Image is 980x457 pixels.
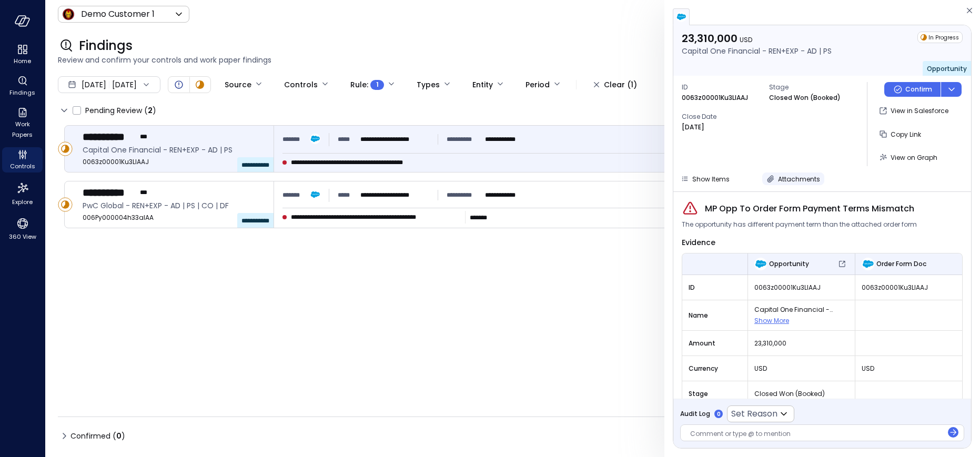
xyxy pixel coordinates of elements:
span: Order Form Doc [876,259,926,269]
span: 006Py000004h33aIAA [83,212,265,223]
span: Opportunity [769,259,809,269]
div: Entity [472,76,493,94]
span: Findings [9,87,35,98]
div: Controls [284,76,318,94]
span: View on Graph [891,153,937,162]
span: 360 View [9,231,36,242]
div: Rule : [350,76,384,94]
div: Types [417,76,440,94]
img: Icon [62,8,75,21]
button: Clear (1) [585,76,645,94]
img: salesforce [676,12,686,22]
span: Capital One Financial - REN+EXP - AD | PS [83,144,265,156]
button: Show Items [676,172,734,185]
span: Show Items [692,175,730,184]
span: ID [682,82,761,93]
button: View on Graph [876,148,942,166]
p: Set Reason [731,408,777,420]
button: Attachments [762,172,824,185]
div: In Progress [58,141,73,156]
span: PwC Global - REN+EXP - AD | PS | CO | DF [83,200,265,211]
span: Attachments [778,175,820,184]
span: Stage [689,389,741,399]
span: Audit Log [680,409,710,419]
span: Currency [689,363,741,374]
p: 0063z00001Ku3LlAAJ [682,93,748,103]
span: Amount [689,338,741,349]
p: View in Salesforce [891,106,948,116]
div: In Progress [58,197,73,212]
span: Confirmed [70,428,125,444]
span: Evidence [682,237,715,248]
span: Explore [12,197,33,207]
span: The opportunity has different payment term than the attached order form [682,219,917,230]
p: 23,310,000 [682,32,832,45]
span: [DATE] [82,79,106,90]
p: 0 [717,410,721,418]
span: Findings [79,37,133,54]
span: Review and confirm your controls and work paper findings [58,54,967,66]
p: Demo Customer 1 [81,8,155,21]
span: Close Date [682,111,761,122]
span: Stage [769,82,848,93]
p: Closed Won (Booked) [769,93,841,103]
span: 1 [376,79,379,90]
div: Button group with a nested menu [884,82,962,97]
span: Home [14,56,31,66]
span: Name [689,310,741,321]
span: Work Papers [6,119,38,140]
span: 0063z00001Ku3LlAAJ [83,157,265,167]
img: Order Form Doc [862,258,874,270]
span: USD [862,363,956,374]
div: Clear (1) [604,78,637,92]
span: Controls [10,161,35,171]
span: Copy Link [891,130,921,139]
p: Capital One Financial - REN+EXP - AD | PS [682,45,832,57]
span: MP Opp To Order Form Payment Terms Mismatch [705,202,914,215]
div: Controls [2,147,43,172]
span: Opportunity [927,64,967,73]
img: Opportunity [754,258,767,270]
span: 23,310,000 [754,338,848,349]
p: Confirm [905,84,932,95]
span: Show More [754,316,789,325]
span: Closed Won (Booked) [754,389,848,399]
div: Open [173,78,185,91]
span: 0063z00001Ku3LlAAJ [754,282,848,293]
div: Home [2,42,43,67]
span: 2 [148,105,153,116]
div: Explore [2,179,43,208]
div: ( ) [144,105,156,116]
div: 360 View [2,215,43,243]
button: Copy Link [876,125,925,143]
button: dropdown-icon-button [941,82,962,97]
button: View in Salesforce [876,102,953,120]
button: Confirm [884,82,941,97]
div: Source [225,76,251,94]
div: Findings [2,74,43,99]
span: USD [754,363,848,374]
span: USD [740,35,752,44]
span: ID [689,282,741,293]
span: Pending Review [85,102,156,119]
span: 0063z00001Ku3LlAAJ [862,282,956,293]
div: Period [526,76,550,94]
div: Work Papers [2,105,43,141]
span: 0 [116,431,122,441]
p: [DATE] [682,122,704,133]
div: ( ) [113,430,125,442]
span: Capital One Financial - REN+EXP - AD | PS [754,304,848,315]
div: In Progress [194,78,206,91]
div: In Progress [917,32,963,43]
